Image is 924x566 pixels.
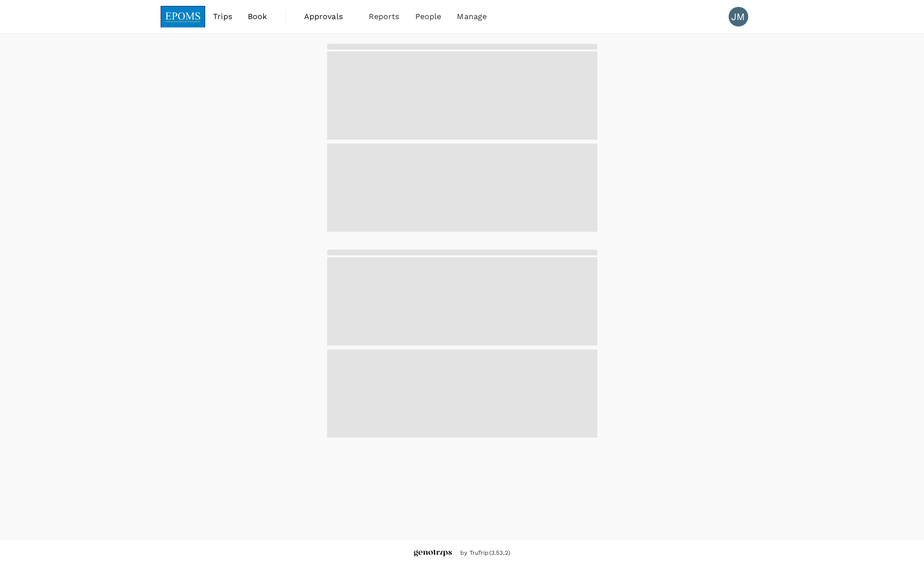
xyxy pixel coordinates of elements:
[248,11,267,23] span: Book
[457,11,487,23] span: Manage
[414,550,452,557] img: Genotrips - EPOMS
[729,7,748,26] div: JM
[369,11,400,23] span: Reports
[213,11,232,23] span: Trips
[161,6,206,27] img: EPOMS SDN BHD
[415,11,442,23] span: People
[460,548,510,558] span: by TruTrip ( 3.53.2 )
[304,11,353,23] span: Approvals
